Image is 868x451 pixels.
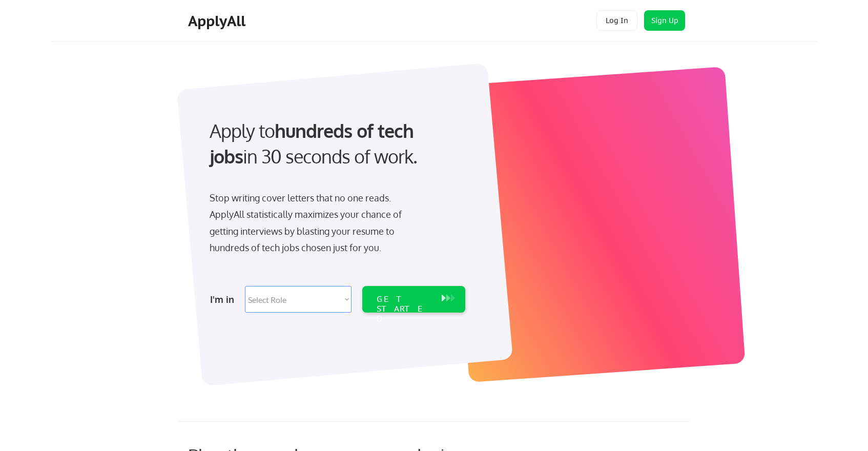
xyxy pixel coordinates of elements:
[210,190,420,256] div: Stop writing cover letters that no one reads. ApplyAll statistically maximizes your chance of get...
[210,118,461,170] div: Apply to in 30 seconds of work.
[210,291,239,307] div: I'm in
[188,12,249,30] div: ApplyAll
[377,294,431,324] div: GET STARTED
[210,119,418,168] strong: hundreds of tech jobs
[596,10,637,31] button: Log In
[644,10,685,31] button: Sign Up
